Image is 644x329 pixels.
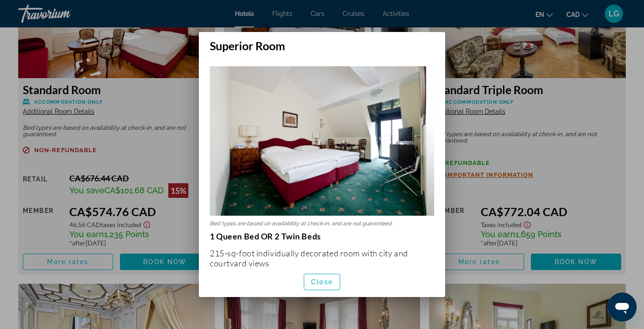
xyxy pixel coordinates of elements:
span: Close [311,278,333,286]
img: Superior Room [210,66,434,216]
strong: 1 Queen Bed OR 2 Twin Beds [210,231,321,241]
p: 215-sq-foot individually decorated room with city and courtyard views [210,248,434,268]
p: Bed types are based on availability at check-in, and are not guaranteed. [210,220,434,227]
button: Close [304,274,340,290]
h2: Superior Room [199,32,445,53]
iframe: Button to launch messaging window [608,292,637,322]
